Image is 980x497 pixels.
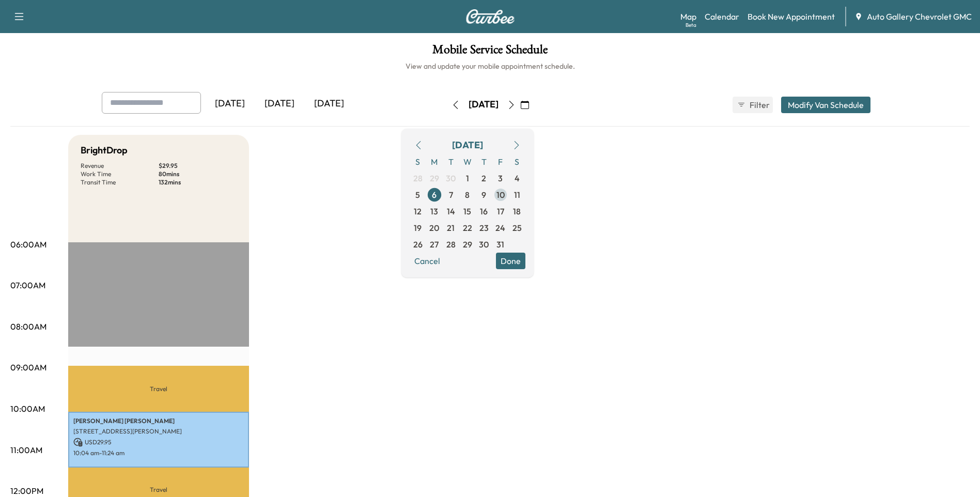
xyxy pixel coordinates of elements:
[479,222,489,234] span: 23
[495,222,505,234] span: 24
[10,320,46,333] p: 08:00AM
[413,172,423,184] span: 28
[81,162,159,170] p: Revenue
[463,222,472,234] span: 22
[465,9,515,24] img: Curbee Logo
[73,438,244,447] p: USD 29.95
[73,417,244,425] p: [PERSON_NAME] [PERSON_NAME]
[750,99,768,111] span: Filter
[515,172,520,184] span: 4
[492,153,509,170] span: F
[81,143,128,158] h5: BrightDrop
[410,153,426,170] span: S
[446,238,456,251] span: 28
[465,189,470,201] span: 8
[10,238,46,251] p: 06:00AM
[476,153,492,170] span: T
[481,172,486,184] span: 2
[512,222,522,234] span: 25
[10,444,42,456] p: 11:00AM
[463,205,471,218] span: 15
[429,222,439,234] span: 20
[68,366,249,412] p: Travel
[10,43,970,61] h1: Mobile Service Schedule
[414,222,422,234] span: 19
[733,97,773,113] button: Filter
[443,153,459,170] span: T
[205,92,255,116] div: [DATE]
[10,485,43,497] p: 12:00PM
[159,162,237,170] p: $ 29.95
[686,21,696,29] div: Beta
[867,10,972,23] span: Auto Gallery Chevrolet GMC
[426,153,443,170] span: M
[430,238,439,251] span: 27
[509,153,525,170] span: S
[10,61,970,71] h6: View and update your mobile appointment schedule.
[414,205,422,218] span: 12
[447,205,455,218] span: 14
[452,138,483,152] div: [DATE]
[513,205,521,218] span: 18
[430,205,438,218] span: 13
[73,449,244,457] p: 10:04 am - 11:24 am
[447,222,455,234] span: 21
[304,92,354,116] div: [DATE]
[705,10,739,23] a: Calendar
[255,92,304,116] div: [DATE]
[466,172,469,184] span: 1
[449,189,453,201] span: 7
[430,172,439,184] span: 29
[498,172,503,184] span: 3
[10,402,45,415] p: 10:00AM
[159,170,237,178] p: 80 mins
[480,205,488,218] span: 16
[514,189,520,201] span: 11
[479,238,489,251] span: 30
[81,178,159,187] p: Transit Time
[781,97,870,113] button: Modify Van Schedule
[481,189,486,201] span: 9
[10,279,45,291] p: 07:00AM
[497,205,504,218] span: 17
[159,178,237,187] p: 132 mins
[81,170,159,178] p: Work Time
[680,10,696,23] a: MapBeta
[73,427,244,436] p: [STREET_ADDRESS][PERSON_NAME]
[446,172,456,184] span: 30
[748,10,835,23] a: Book New Appointment
[496,253,525,269] button: Done
[415,189,420,201] span: 5
[469,98,499,111] div: [DATE]
[413,238,423,251] span: 26
[10,361,46,374] p: 09:00AM
[410,253,445,269] button: Cancel
[459,153,476,170] span: W
[432,189,437,201] span: 6
[496,238,504,251] span: 31
[463,238,472,251] span: 29
[496,189,505,201] span: 10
